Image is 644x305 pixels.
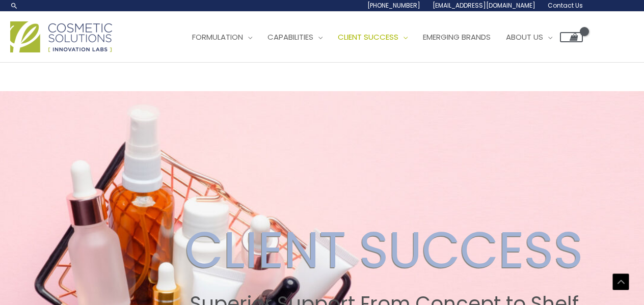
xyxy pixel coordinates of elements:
a: Client Success [330,22,415,52]
span: [EMAIL_ADDRESS][DOMAIN_NAME] [433,1,535,10]
span: Client Success [338,32,398,42]
a: View Shopping Cart, empty [560,32,583,42]
nav: Site Navigation [177,22,583,52]
a: Search icon link [10,2,18,10]
span: Contact Us [548,1,583,10]
a: Emerging Brands [415,22,498,52]
a: Capabilities [260,22,330,52]
span: Formulation [192,32,243,42]
h2: CLIENT SUCCESS [185,220,583,280]
span: Emerging Brands [423,32,491,42]
img: Cosmetic Solutions Logo [10,21,112,52]
span: Capabilities [267,32,313,42]
a: About Us [498,22,560,52]
a: Formulation [184,22,260,52]
span: About Us [506,32,543,42]
span: [PHONE_NUMBER] [367,1,420,10]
